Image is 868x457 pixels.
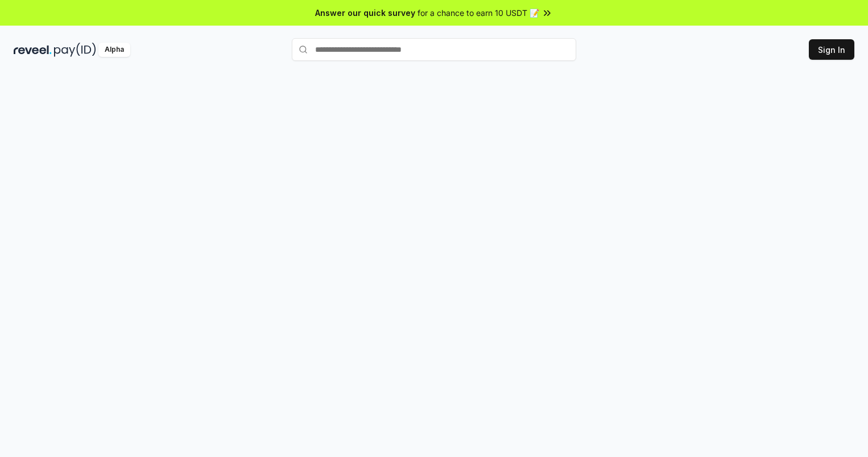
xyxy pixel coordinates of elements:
button: Sign In [809,39,854,60]
img: reveel_dark [14,43,52,57]
span: Answer our quick survey [315,7,415,19]
img: pay_id [54,43,96,57]
span: for a chance to earn 10 USDT 📝 [418,7,539,19]
div: Alpha [98,43,130,57]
